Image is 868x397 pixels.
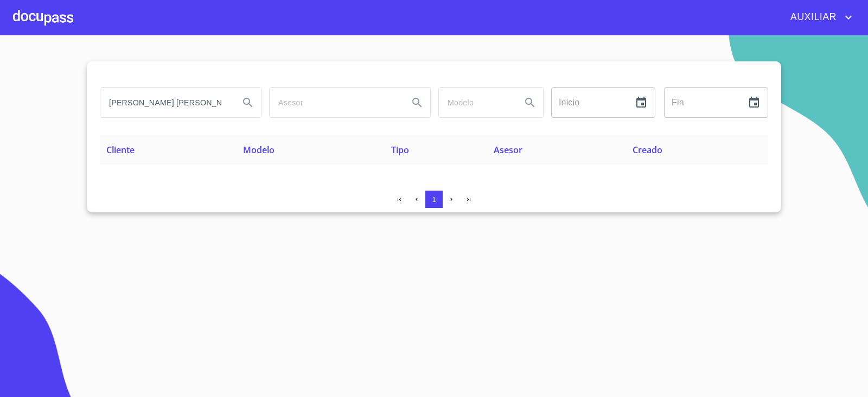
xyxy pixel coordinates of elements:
input: search [270,88,400,117]
button: 1 [425,191,443,208]
input: search [100,88,231,117]
button: Search [404,90,430,116]
span: Modelo [243,144,275,156]
button: account of current user [782,9,855,26]
span: Cliente [106,144,135,156]
span: Tipo [391,144,409,156]
span: Creado [633,144,662,156]
button: Search [517,90,543,116]
span: 1 [432,196,436,204]
span: AUXILIAR [782,9,842,26]
button: Search [235,90,261,116]
input: search [439,88,513,117]
span: Asesor [494,144,522,156]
